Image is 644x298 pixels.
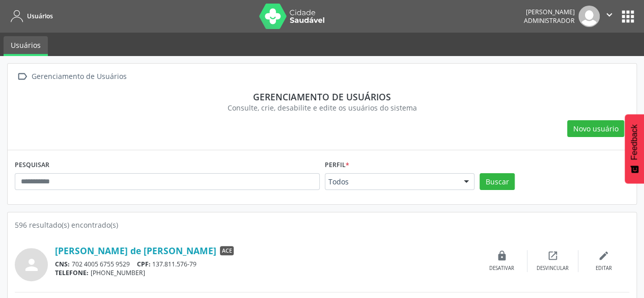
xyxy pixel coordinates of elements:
[4,36,48,56] a: Usuários
[604,9,615,20] i: 
[15,69,30,84] i: 
[630,124,639,160] span: Feedback
[619,8,637,25] button: apps
[22,91,622,102] div: Gerenciamento de usuários
[55,268,477,277] div: [PHONE_NUMBER]
[524,8,575,16] div: [PERSON_NAME]
[480,173,515,191] button: Buscar
[27,12,53,20] span: Usuários
[15,220,629,230] div: 596 resultado(s) encontrado(s)
[567,120,624,138] button: Novo usuário
[328,177,454,187] span: Todos
[15,157,49,173] label: PESQUISAR
[325,157,349,173] label: Perfil
[55,260,70,268] span: CNS:
[598,250,609,261] i: edit
[489,265,514,272] div: Desativar
[55,245,216,256] a: [PERSON_NAME] de [PERSON_NAME]
[30,69,128,84] div: Gerenciamento de Usuários
[220,246,234,255] span: ACE
[137,260,151,268] span: CPF:
[15,69,128,84] a:  Gerenciamento de Usuários
[596,265,612,272] div: Editar
[537,265,569,272] div: Desvincular
[547,250,558,261] i: open_in_new
[573,123,619,134] span: Novo usuário
[600,6,619,27] button: 
[7,8,53,24] a: Usuários
[578,6,600,27] img: img
[524,16,575,25] span: Administrador
[625,114,644,183] button: Feedback - Mostrar pesquisa
[22,102,622,113] div: Consulte, crie, desabilite e edite os usuários do sistema
[55,260,477,268] div: 702 4005 6755 9529 137.811.576-79
[496,250,508,261] i: lock
[55,268,89,277] span: TELEFONE:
